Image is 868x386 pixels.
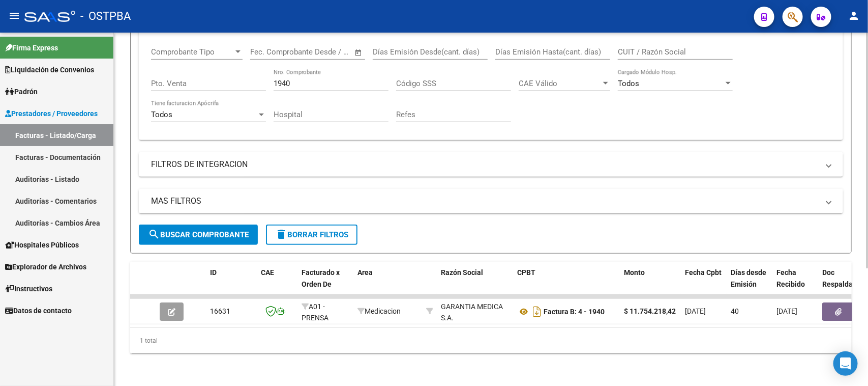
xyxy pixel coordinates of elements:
datatable-header-cell: Monto [620,262,681,307]
span: Todos [151,110,172,119]
datatable-header-cell: Fecha Cpbt [681,262,727,307]
span: Padrón [5,86,38,97]
span: Fecha Cpbt [685,268,722,277]
strong: Factura B: 4 - 1940 [544,308,605,316]
span: Días desde Emisión [731,268,766,288]
span: Comprobante Tipo [151,47,233,57]
div: Open Intercom Messenger [833,351,858,376]
span: Razón Social [441,268,483,277]
span: A01 - PRENSA [302,302,328,322]
span: 16631 [210,307,230,315]
mat-icon: person [848,10,860,22]
mat-icon: search [148,228,160,240]
span: - OSTPBA [80,5,131,27]
mat-icon: delete [275,228,287,240]
datatable-header-cell: Fecha Recibido [772,262,818,307]
button: Open calendar [353,47,365,59]
datatable-header-cell: Area [353,262,422,307]
span: Medicacion [357,307,401,315]
span: Hospitales Públicos [5,239,79,251]
span: Prestadores / Proveedores [5,108,98,119]
datatable-header-cell: Facturado x Orden De [297,262,353,307]
datatable-header-cell: Razón Social [437,262,513,307]
button: Buscar Comprobante [139,225,258,245]
span: [DATE] [776,307,797,315]
i: Descargar documento [530,304,544,320]
datatable-header-cell: Días desde Emisión [727,262,772,307]
span: CPBT [517,268,535,277]
span: Area [357,268,373,277]
div: 1 total [130,328,852,353]
datatable-header-cell: CAE [257,262,297,307]
span: Facturado x Orden De [302,268,340,288]
mat-expansion-panel-header: FILTROS DE INTEGRACION [139,152,843,177]
div: 30708074949 [441,301,509,322]
mat-panel-title: MAS FILTROS [151,196,819,207]
strong: $ 11.754.218,42 [624,307,676,315]
span: Borrar Filtros [275,230,348,239]
span: 40 [731,307,739,315]
datatable-header-cell: CPBT [513,262,620,307]
span: CAE Válido [519,79,601,88]
mat-expansion-panel-header: MAS FILTROS [139,189,843,213]
mat-icon: menu [8,10,20,22]
span: Doc Respaldatoria [822,268,868,288]
button: Borrar Filtros [266,225,357,245]
span: Firma Express [5,42,58,53]
span: Liquidación de Convenios [5,64,94,75]
span: Datos de contacto [5,305,72,316]
span: Buscar Comprobante [148,230,249,239]
span: [DATE] [685,307,706,315]
input: Start date [250,47,283,57]
div: GARANTIA MEDICA S.A. [441,301,509,324]
span: Todos [618,79,639,88]
span: Instructivos [5,283,52,294]
input: End date [292,47,342,57]
span: Fecha Recibido [776,268,805,288]
span: Monto [624,268,645,277]
mat-panel-title: FILTROS DE INTEGRACION [151,159,819,170]
span: CAE [261,268,274,277]
span: Explorador de Archivos [5,261,86,272]
datatable-header-cell: ID [206,262,257,307]
span: ID [210,268,217,277]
